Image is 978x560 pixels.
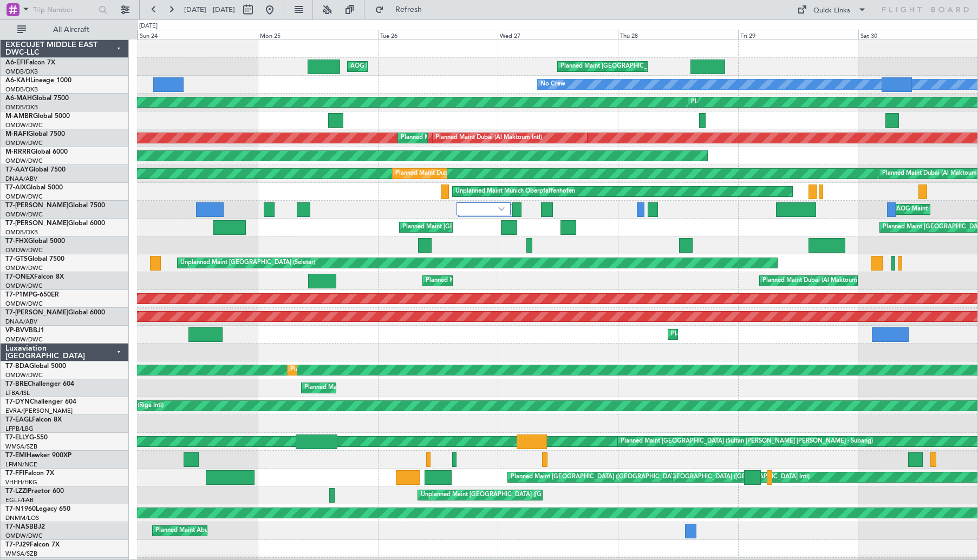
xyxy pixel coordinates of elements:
div: Planned Maint [GEOGRAPHIC_DATA] ([GEOGRAPHIC_DATA] Intl) [511,469,692,485]
a: LFMN/NCE [5,460,37,469]
button: Refresh [370,1,435,18]
a: T7-LZZIPraetor 600 [5,488,64,495]
a: OMDW/DWC [5,193,43,201]
div: Planned Maint Dubai (Al Maktoum Intl) [426,273,532,289]
a: M-AMBRGlobal 5000 [5,113,70,120]
span: T7-BRE [5,381,28,387]
button: Quick Links [792,1,872,18]
a: OMDW/DWC [5,371,43,379]
span: T7-EMI [5,452,27,459]
div: Planned Maint Dubai (Al Maktoum Intl) [290,362,397,378]
span: A6-EFI [5,60,25,66]
a: T7-AAYGlobal 7500 [5,167,66,173]
div: Thu 28 [618,30,738,39]
span: T7-EAGL [5,417,32,423]
span: A6-MAH [5,95,32,102]
span: T7-DYN [5,399,30,405]
div: Planned Maint [GEOGRAPHIC_DATA] ([GEOGRAPHIC_DATA] Intl) [691,94,872,110]
span: T7-[PERSON_NAME] [5,202,68,209]
div: [DATE] [139,22,158,31]
a: WMSA/SZB [5,443,37,451]
span: [DATE] - [DATE] [184,5,235,15]
a: EGLF/FAB [5,496,34,504]
span: VP-BVV [5,327,29,334]
span: M-AMBR [5,113,33,120]
a: WMSA/SZB [5,550,37,558]
span: Refresh [386,6,432,14]
div: Planned Maint [GEOGRAPHIC_DATA] (Sultan [PERSON_NAME] [PERSON_NAME] - Subang) [621,433,873,450]
div: Fri 29 [738,30,858,39]
a: OMDB/DXB [5,68,38,76]
a: OMDB/DXB [5,85,38,94]
span: T7-PJ29 [5,542,30,548]
a: T7-PJ29Falcon 7X [5,542,60,548]
span: T7-LZZI [5,488,28,495]
a: A6-MAHGlobal 7500 [5,95,69,102]
a: DNAA/ABV [5,175,37,183]
a: LFPB/LBG [5,425,34,433]
div: Sun 24 [138,30,258,39]
span: T7-[PERSON_NAME] [5,220,68,227]
a: OMDW/DWC [5,532,43,540]
div: Planned Maint Dubai (Al Maktoum Intl) [395,166,502,182]
a: T7-BDAGlobal 5000 [5,363,66,370]
span: T7-[PERSON_NAME] [5,309,68,316]
a: M-RRRRGlobal 6000 [5,149,68,155]
a: DNMM/LOS [5,514,39,522]
span: T7-ONEX [5,274,34,280]
span: T7-FHX [5,238,28,245]
a: T7-FFIFalcon 7X [5,470,54,477]
a: T7-EAGLFalcon 8X [5,417,62,423]
button: All Aircraft [12,21,118,38]
div: Planned Maint Dubai (Al Maktoum Intl) [435,130,542,146]
div: Planned Maint Dubai (Al Maktoum Intl) [401,130,507,146]
a: T7-[PERSON_NAME]Global 6000 [5,220,105,227]
a: OMDB/DXB [5,228,38,236]
a: T7-[PERSON_NAME]Global 7500 [5,202,105,209]
span: T7-P1MP [5,292,32,298]
span: T7-FFI [5,470,24,477]
div: AOG Maint [GEOGRAPHIC_DATA] (Dubai Intl) [350,58,477,75]
a: OMDW/DWC [5,121,43,129]
a: OMDW/DWC [5,210,43,219]
span: All Aircraft [28,26,114,34]
a: VP-BVVBBJ1 [5,327,44,334]
a: T7-NASBBJ2 [5,524,45,530]
a: T7-DYNChallenger 604 [5,399,76,405]
a: OMDW/DWC [5,157,43,165]
div: Wed 27 [498,30,618,39]
a: LTBA/ISL [5,389,30,397]
a: OMDW/DWC [5,300,43,308]
span: T7-AIX [5,185,26,191]
a: A6-EFIFalcon 7X [5,60,55,66]
a: OMDW/DWC [5,246,43,254]
span: T7-NAS [5,524,29,530]
div: No Crew [540,76,565,93]
div: Mon 25 [258,30,378,39]
div: Unplanned Maint Munich Oberpfaffenhofen [455,183,575,200]
a: M-RAFIGlobal 7500 [5,131,65,137]
div: Unplanned Maint [GEOGRAPHIC_DATA] (Seletar) [180,255,315,271]
a: OMDW/DWC [5,264,43,272]
a: T7-EMIHawker 900XP [5,452,71,459]
a: OMDW/DWC [5,335,43,344]
input: Trip Number [33,2,95,18]
span: T7-AAY [5,167,29,173]
a: OMDB/DXB [5,103,38,111]
a: T7-N1960Legacy 650 [5,506,70,512]
a: DNAA/ABV [5,318,37,326]
a: VHHH/HKG [5,478,37,486]
a: T7-ONEXFalcon 8X [5,274,64,280]
span: T7-N1960 [5,506,36,512]
div: Quick Links [813,5,850,16]
span: M-RRRR [5,149,31,155]
a: T7-GTSGlobal 7500 [5,256,64,262]
a: T7-P1MPG-650ER [5,292,59,298]
a: OMDW/DWC [5,282,43,290]
div: Planned Maint Dubai (Al Maktoum Intl) [762,273,869,289]
span: T7-BDA [5,363,29,370]
span: T7-ELLY [5,434,29,441]
span: M-RAFI [5,131,28,137]
a: T7-FHXGlobal 5000 [5,238,65,245]
div: Planned Maint [GEOGRAPHIC_DATA] ([GEOGRAPHIC_DATA] Intl) [402,219,583,235]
